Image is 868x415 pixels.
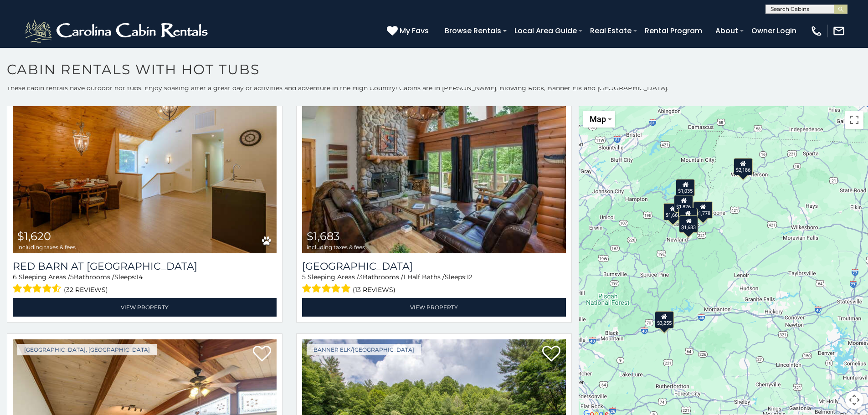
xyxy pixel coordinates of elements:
[302,77,566,253] a: Grouse Moor Lodge $1,683 including taxes & fees
[253,345,271,364] a: Add to favorites
[711,23,743,39] a: About
[640,23,707,39] a: Rental Program
[307,244,365,250] span: including taxes & fees
[734,158,753,175] div: $2,186
[678,208,698,225] div: $5,357
[302,273,306,281] span: 5
[17,230,51,243] span: $1,620
[679,215,699,232] div: $1,683
[693,201,713,218] div: $1,778
[832,25,845,37] img: mail-regular-white.png
[542,345,560,364] a: Add to favorites
[136,273,143,281] span: 14
[674,195,693,212] div: $1,876
[302,298,566,317] a: View Property
[17,344,157,355] a: [GEOGRAPHIC_DATA], [GEOGRAPHIC_DATA]
[302,77,566,253] img: Grouse Moor Lodge
[13,77,277,253] a: Red Barn at Tiffanys Estate $1,620 including taxes & fees
[307,230,340,243] span: $1,683
[403,273,445,281] span: 1 Half Baths /
[70,273,74,281] span: 5
[400,25,429,36] span: My Favs
[64,284,108,296] span: (32 reviews)
[302,260,566,272] h3: Grouse Moor Lodge
[13,272,277,296] div: Sleeping Areas / Bathrooms / Sleeps:
[353,284,395,296] span: (13 reviews)
[13,77,277,253] img: Red Barn at Tiffanys Estate
[663,203,683,220] div: $1,668
[23,17,212,45] img: White-1-2.png
[302,272,566,296] div: Sleeping Areas / Bathrooms / Sleeps:
[17,244,76,250] span: including taxes & fees
[510,23,581,39] a: Local Area Guide
[387,25,431,37] a: My Favs
[810,25,823,37] img: phone-regular-white.png
[583,111,615,128] button: Change map style
[845,111,863,129] button: Toggle fullscreen view
[13,298,277,317] a: View Property
[586,23,636,39] a: Real Estate
[845,391,863,409] button: Map camera controls
[307,344,421,355] a: Banner Elk/[GEOGRAPHIC_DATA]
[13,260,277,272] a: Red Barn at [GEOGRAPHIC_DATA]
[440,23,506,39] a: Browse Rentals
[13,260,277,272] h3: Red Barn at Tiffanys Estate
[655,311,674,328] div: $3,255
[13,273,17,281] span: 6
[590,114,606,124] span: Map
[747,23,801,39] a: Owner Login
[467,273,473,281] span: 12
[302,260,566,272] a: [GEOGRAPHIC_DATA]
[676,179,695,196] div: $1,035
[359,273,363,281] span: 3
